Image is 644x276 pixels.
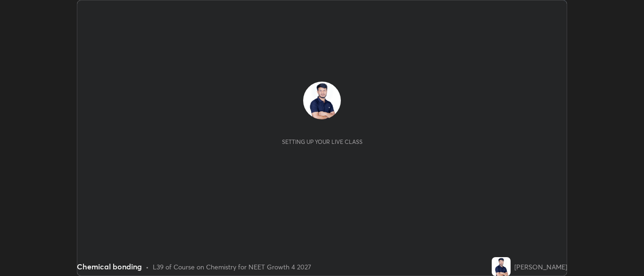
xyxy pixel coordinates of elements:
[77,261,142,272] div: Chemical bonding
[492,257,511,276] img: b6b514b303f74ddc825c6b0aeaa9deff.jpg
[146,262,149,272] div: •
[282,138,363,145] div: Setting up your live class
[303,82,341,119] img: b6b514b303f74ddc825c6b0aeaa9deff.jpg
[514,262,567,272] div: [PERSON_NAME]
[153,262,311,272] div: L39 of Course on Chemistry for NEET Growth 4 2027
